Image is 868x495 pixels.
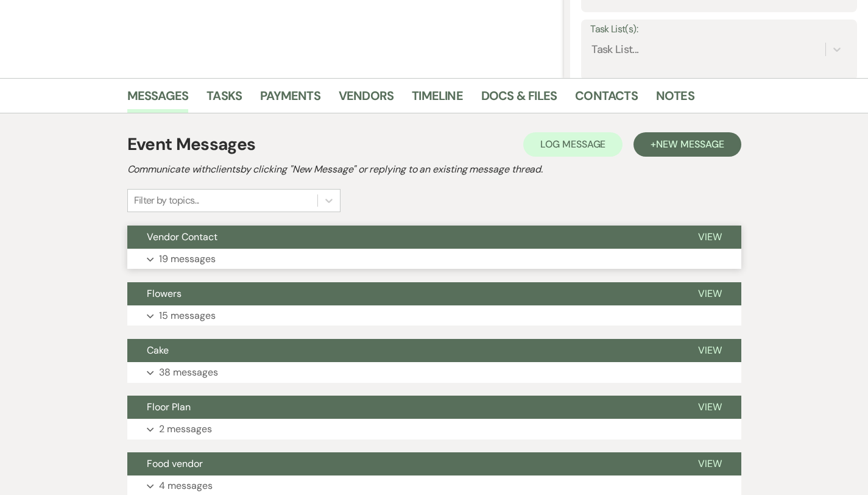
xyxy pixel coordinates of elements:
span: View [698,401,722,413]
button: 19 messages [127,249,741,269]
p: 19 messages [159,251,216,267]
div: Filter by topics... [134,193,199,208]
p: 15 messages [159,308,216,324]
span: Floor Plan [147,401,191,413]
button: View [679,282,741,305]
h2: Communicate with clients by clicking "New Message" or replying to an existing message thread. [127,162,741,177]
span: View [698,344,722,357]
button: 38 messages [127,362,741,383]
a: Timeline [412,86,463,113]
span: Food vendor [147,457,203,470]
button: View [679,226,741,249]
span: New Message [656,138,724,151]
button: +New Message [633,132,741,157]
span: View [698,287,722,300]
button: View [679,396,741,419]
span: Log Message [540,138,605,151]
p: 38 messages [159,365,218,380]
button: Cake [127,339,679,362]
span: Vendor Contact [147,230,217,243]
span: Cake [147,344,169,357]
span: View [698,457,722,470]
button: Floor Plan [127,396,679,419]
button: Food vendor [127,452,679,475]
a: Payments [260,86,320,113]
a: Vendors [339,86,393,113]
button: Vendor Contact [127,226,679,249]
p: 4 messages [159,478,213,494]
span: Flowers [147,287,182,300]
button: Flowers [127,282,679,305]
a: Tasks [206,86,242,113]
button: 2 messages [127,419,741,440]
button: Log Message [523,132,623,157]
p: 2 messages [159,421,212,437]
button: View [679,339,741,362]
span: View [698,230,722,243]
h1: Event Messages [127,132,256,157]
a: Messages [127,86,189,113]
a: Notes [656,86,694,113]
button: 15 messages [127,305,741,326]
a: Contacts [575,86,638,113]
button: View [679,452,741,475]
a: Docs & Files [481,86,557,113]
label: Task List(s): [590,21,848,38]
div: Task List... [591,41,638,58]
